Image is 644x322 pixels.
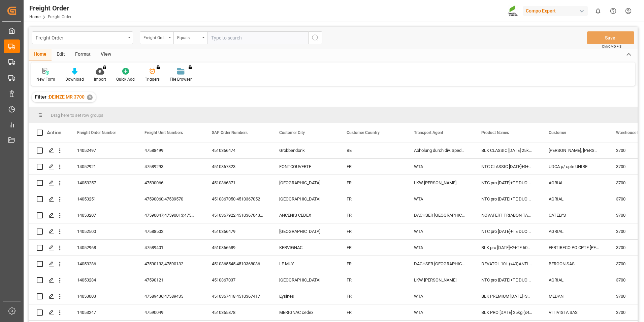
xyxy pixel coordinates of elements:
div: BLK PREMIUM [DATE]+3+TE 600kg BBFLO T CLUB [DATE] 25kg (x40) INT;FLO T PERM [DATE] 25kg (x40) INT... [473,288,541,304]
span: SAP Order Numbers [212,130,248,135]
div: FR [339,304,406,320]
div: FONTCOUVERTE [271,159,339,175]
div: DEVATOL 10L (x40)ANTI LIMACES (FERRAMOL) 4x5kg (x18);SPRUZIT EC 5L (x36);SPRUZIT EC PRO 12x1L;Tra... [473,256,541,272]
span: Freight Unit Numbers [144,130,183,135]
div: CATELYS [541,207,608,223]
div: Press SPACE to select this row. [29,175,69,191]
div: BLK pro [DATE]+2+TE 600kg BB EU [473,240,541,256]
div: Press SPACE to select this row. [29,207,69,223]
div: LE MUY [271,256,339,272]
div: Freight Order Number [143,33,166,41]
div: 47588502 [136,223,204,239]
div: Freight Order [29,3,71,13]
div: 4510366871 [204,175,271,191]
div: ✕ [87,95,93,100]
div: BLK CLASSIC [DATE] 25kg(x40)D,EN,PL,FNL;NTC PREMIUM [DATE] 25kg (x40) FR,EN,BNL [473,142,541,158]
div: 4510367418 4510367417 [204,288,271,304]
div: 14053247 [69,304,136,320]
div: 4510367050 4510367052 [204,191,271,207]
div: New Form [36,76,55,82]
button: Help Center [606,3,621,19]
div: 47588499 [136,142,204,158]
div: FR [339,288,406,304]
div: MERIGNAC cedex [271,304,339,320]
span: Transport Agent [414,130,443,135]
div: NTC pro [DATE]+TE DUO 600kg BB [473,272,541,288]
div: Edit [52,49,70,60]
a: Home [29,15,40,19]
div: DACHSER [GEOGRAPHIC_DATA] N.V./S.A [406,256,473,272]
div: Home [29,49,52,60]
span: Customer City [279,130,305,135]
div: 14053257 [69,175,136,191]
div: Action [47,130,61,136]
div: 14052500 [69,223,136,239]
div: 4510365878 [204,304,271,320]
div: Press SPACE to select this row. [29,191,69,207]
div: 4510367922 4510367043 4510367041 4510367748 4510367795 4510367759 [204,207,271,223]
div: 4510365545 4510368036 [204,256,271,272]
div: ANCENIS CEDEX [271,207,339,223]
div: FR [339,207,406,223]
div: NTC pro [DATE]+TE DUO 600kg BB [473,191,541,207]
div: AGRIAL [541,175,608,191]
div: FR [339,175,406,191]
button: show 0 new notifications [590,3,606,19]
div: Freight Order [36,33,126,42]
div: NTC pro [DATE]+TE DUO 600kg BB [473,223,541,239]
div: 47589436;47589435 [136,288,204,304]
div: FERTIRECO PO CPTE [PERSON_NAME] [541,240,608,256]
div: [PERSON_NAME], [PERSON_NAME] & Co N.V. [541,142,608,158]
div: 4510366474 [204,142,271,158]
div: FR [339,159,406,175]
span: Freight Order Number [77,130,116,135]
div: AGRIAL [541,191,608,207]
button: open menu [32,31,133,44]
div: 4510366479 [204,223,271,239]
span: Product Names [481,130,509,135]
div: [GEOGRAPHIC_DATA] [271,191,339,207]
div: [GEOGRAPHIC_DATA] [271,223,339,239]
div: 14053003 [69,288,136,304]
div: [GEOGRAPHIC_DATA] [271,175,339,191]
div: Eysines [271,288,339,304]
div: FR [339,256,406,272]
div: BLK PRO [DATE] 25kg (x40) INT [473,304,541,320]
div: Quick Add [116,76,135,82]
div: FR [339,223,406,239]
div: LKW [PERSON_NAME] [406,175,473,191]
div: 47589401 [136,240,204,256]
div: AGRIAL [541,272,608,288]
div: 47590049 [136,304,204,320]
div: AGRIAL [541,223,608,239]
div: Equals [177,33,200,41]
div: 47590060;47589570 [136,191,204,207]
div: BERGON SAS [541,256,608,272]
div: Press SPACE to select this row. [29,142,69,159]
div: MEDAN [541,288,608,304]
button: open menu [140,31,173,44]
div: WTA [406,304,473,320]
div: Abholung durch div. Spediteure [406,142,473,158]
div: NTC pro [DATE]+TE DUO 600kg BB [473,175,541,191]
div: View [96,49,116,60]
div: 14053207 [69,207,136,223]
div: 14053286 [69,256,136,272]
input: Type to search [207,31,308,44]
div: BE [339,142,406,158]
div: 4510367037 [204,272,271,288]
div: 47590066 [136,175,204,191]
span: Ctrl/CMD + S [602,44,621,49]
div: WTA [406,159,473,175]
div: WTA [406,191,473,207]
div: WTA [406,240,473,256]
div: 47589293 [136,159,204,175]
div: Press SPACE to select this row. [29,288,69,304]
div: 4510366689 [204,240,271,256]
div: LKW [PERSON_NAME] [406,272,473,288]
div: 14053251 [69,191,136,207]
span: Drag here to set row groups [51,113,103,118]
div: Press SPACE to select this row. [29,240,69,256]
div: Compo Expert [523,6,588,16]
div: NOVAFERT TRIABON TABS 10KG (X45) FR,BNL;TRANSPORTBFL Speed SL (no B) 20L (x48) FR *PDALS Flo [DAT... [473,207,541,223]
